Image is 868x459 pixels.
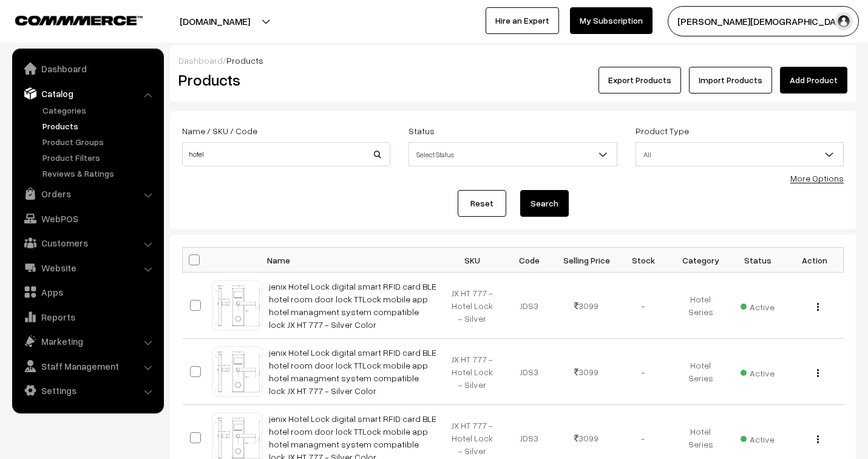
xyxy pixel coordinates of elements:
[39,104,160,117] a: Categories
[636,124,689,137] label: Product Type
[15,12,121,27] a: COMMMERCE
[558,339,615,405] td: 3099
[598,67,681,93] button: Export Products
[835,12,853,30] img: user
[15,58,160,80] a: Dashboard
[570,7,653,34] a: My Subscription
[501,248,558,273] th: Code
[15,208,160,229] a: WebPOS
[741,297,775,313] span: Active
[178,70,389,89] h2: Products
[409,144,616,165] span: Select Status
[39,151,160,164] a: Product Filters
[15,355,160,377] a: Staff Management
[444,339,501,405] td: JX HT 777 - Hotel Lock - Silver
[269,347,436,396] a: jenix Hotel Lock digital smart RFID card BLE hotel room door lock TTLock mobile app hotel managme...
[178,55,223,66] a: Dashboard
[636,144,843,165] span: All
[15,257,160,279] a: Website
[636,142,844,166] span: All
[262,248,444,273] th: Name
[137,6,293,36] button: [DOMAIN_NAME]
[486,7,559,34] a: Hire an Expert
[501,273,558,339] td: JDS3
[741,430,775,446] span: Active
[817,303,819,311] img: Menu
[558,248,615,273] th: Selling Price
[182,124,257,137] label: Name / SKU / Code
[269,281,436,330] a: jenix Hotel Lock digital smart RFID card BLE hotel room door lock TTLock mobile app hotel managme...
[15,232,160,254] a: Customers
[817,369,819,377] img: Menu
[780,67,847,93] a: Add Product
[15,379,160,401] a: Settings
[39,167,160,180] a: Reviews & Ratings
[458,190,506,217] a: Reset
[226,55,263,66] span: Products
[15,16,143,25] img: COMMMERCE
[444,273,501,339] td: JX HT 777 - Hotel Lock - Silver
[15,83,160,104] a: Catalog
[409,124,435,137] label: Status
[668,6,859,36] button: [PERSON_NAME][DEMOGRAPHIC_DATA]
[615,248,672,273] th: Stock
[729,248,786,273] th: Status
[444,248,501,273] th: SKU
[615,339,672,405] td: -
[15,306,160,328] a: Reports
[672,273,729,339] td: Hotel Series
[15,183,160,205] a: Orders
[741,364,775,379] span: Active
[39,135,160,148] a: Product Groups
[672,248,729,273] th: Category
[558,273,615,339] td: 3099
[15,330,160,352] a: Marketing
[178,54,847,67] div: /
[409,142,617,166] span: Select Status
[501,339,558,405] td: JDS3
[790,173,844,183] a: More Options
[520,190,569,217] button: Search
[786,248,843,273] th: Action
[615,273,672,339] td: -
[39,120,160,132] a: Products
[817,435,819,443] img: Menu
[182,142,390,166] input: Name / SKU / Code
[15,281,160,303] a: Apps
[689,67,772,93] a: Import Products
[672,339,729,405] td: Hotel Series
